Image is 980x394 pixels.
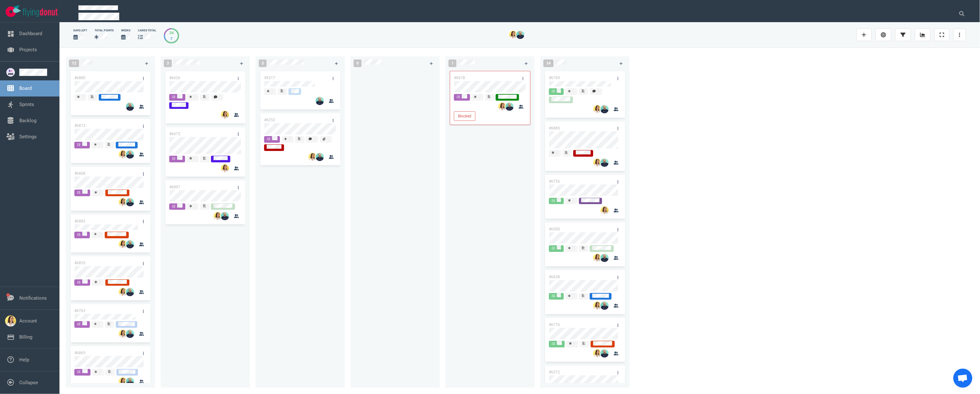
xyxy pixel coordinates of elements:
[454,76,465,80] a: #6678
[316,97,324,105] img: 26
[354,59,362,67] span: 0
[19,357,29,363] a: Help
[119,378,127,386] img: 26
[19,102,34,107] a: Sprints
[69,59,79,67] span: 12
[593,349,601,358] img: 26
[119,240,127,248] img: 26
[73,28,87,33] div: days left
[74,123,85,128] a: #6873
[19,118,36,123] a: Backlog
[74,171,85,176] a: #6808
[19,295,47,301] a: Notifications
[264,76,275,80] a: #5517
[454,111,475,121] button: Blocked
[214,212,222,220] img: 26
[549,126,560,130] a: #6885
[600,302,609,310] img: 26
[169,30,174,36] div: 34
[593,105,601,113] img: 26
[953,369,972,388] div: Ouvrir le chat
[169,76,180,80] a: #6626
[498,103,506,111] img: 26
[506,103,514,111] img: 26
[169,36,174,42] div: 7
[549,322,560,327] a: #6776
[221,111,229,119] img: 26
[316,153,324,161] img: 26
[126,330,134,338] img: 26
[549,275,560,279] a: #6638
[593,254,601,262] img: 26
[19,318,37,324] a: Account
[600,105,609,113] img: 26
[126,150,134,159] img: 26
[19,334,32,340] a: Billing
[19,380,38,385] a: Collapse
[308,153,317,161] img: 26
[549,370,560,374] a: #6372
[126,240,134,248] img: 26
[19,31,42,36] a: Dashboard
[516,31,524,39] img: 26
[23,8,58,17] img: Flying Donut text logo
[19,47,37,53] a: Projects
[593,302,601,310] img: 26
[74,261,85,265] a: #6855
[549,179,560,184] a: #6726
[19,85,32,91] a: Board
[509,31,517,39] img: 26
[600,206,609,215] img: 26
[543,59,554,67] span: 34
[126,103,134,111] img: 26
[74,309,85,313] a: #6763
[126,288,134,296] img: 26
[126,198,134,206] img: 26
[549,227,560,231] a: #6500
[74,219,85,223] a: #6882
[126,378,134,386] img: 26
[600,159,609,167] img: 26
[164,59,172,67] span: 3
[169,185,180,189] a: #6897
[600,254,609,262] img: 26
[121,28,130,33] div: Weeks
[169,132,180,136] a: #6672
[119,330,127,338] img: 26
[74,76,85,80] a: #6880
[600,349,609,358] img: 26
[119,288,127,296] img: 26
[19,134,37,140] a: Settings
[593,159,601,167] img: 26
[259,59,267,67] span: 3
[119,198,127,206] img: 26
[138,28,156,33] div: cards total
[221,164,229,172] img: 26
[449,59,456,67] span: 1
[95,28,114,33] div: Total Points
[119,150,127,159] img: 26
[221,212,229,220] img: 26
[264,118,275,122] a: #6252
[549,76,560,80] a: #6709
[74,351,85,355] a: #6865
